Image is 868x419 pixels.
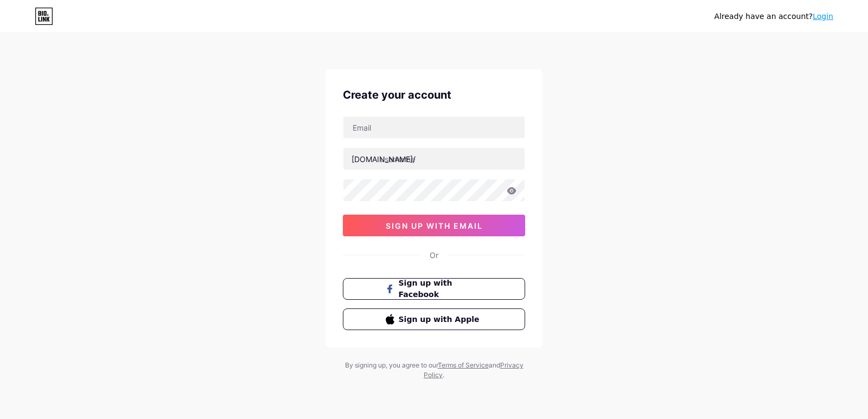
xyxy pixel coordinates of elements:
[430,249,438,261] div: Or
[342,360,526,380] div: By signing up, you agree to our and .
[399,314,483,325] span: Sign up with Apple
[813,12,833,21] a: Login
[343,308,525,330] button: Sign up with Apple
[438,361,489,369] a: Terms of Service
[343,215,525,236] button: sign up with email
[343,117,525,138] input: Email
[399,278,483,300] span: Sign up with Facebook
[386,221,483,230] span: sign up with email
[343,87,525,103] div: Create your account
[343,278,525,300] button: Sign up with Facebook
[343,148,525,170] input: username
[352,153,416,165] div: [DOMAIN_NAME]/
[714,11,833,22] div: Already have an account?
